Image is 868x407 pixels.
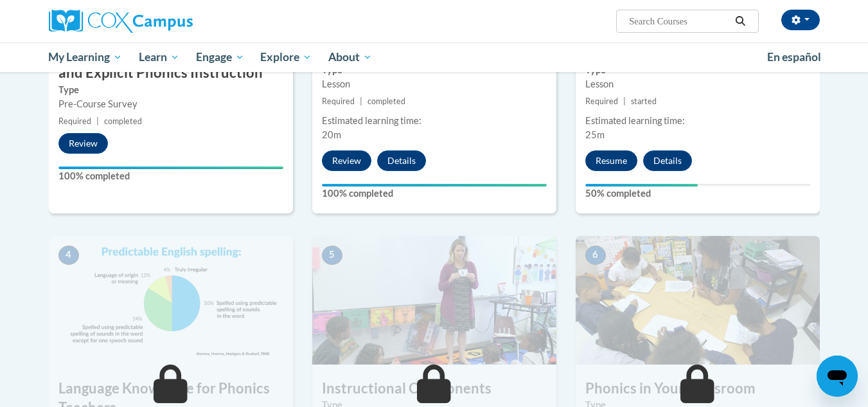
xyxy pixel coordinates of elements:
input: Search Courses [628,14,731,29]
a: Cox Campus [49,10,293,33]
div: Your progress [322,184,547,186]
div: Estimated learning time: [585,114,810,128]
div: Your progress [585,184,698,186]
a: Engage [188,42,252,72]
div: Your progress [58,167,283,169]
a: Explore [252,42,320,72]
img: Course Image [312,236,556,365]
img: Course Image [49,236,293,365]
span: Engage [196,50,244,65]
button: Search [731,14,750,29]
button: Review [58,133,108,154]
button: Account Settings [781,10,820,30]
span: | [360,96,362,106]
span: | [96,116,99,126]
h3: Instructional Components [312,379,556,399]
div: Main menu [30,42,839,72]
span: Required [322,96,355,106]
img: Cox Campus [49,10,193,33]
div: Lesson [585,77,810,91]
span: 4 [58,246,79,265]
label: 50% completed [585,186,810,201]
span: 5 [322,246,342,265]
span: 6 [585,246,606,265]
span: Required [585,96,618,106]
span: About [328,50,372,65]
span: started [631,96,657,106]
label: Type [58,83,283,97]
span: completed [368,96,405,106]
label: 100% completed [58,169,283,183]
span: Required [58,116,91,126]
button: Review [322,150,371,171]
a: About [320,42,380,72]
span: Explore [260,50,312,65]
span: Learn [139,50,179,65]
a: My Learning [40,42,131,72]
a: En español [759,44,829,71]
span: | [623,96,626,106]
div: Pre-Course Survey [58,97,283,111]
label: 100% completed [322,186,547,201]
span: 20m [322,129,341,140]
button: Details [643,150,692,171]
h3: Phonics in Your Classroom [576,379,820,399]
button: Resume [585,150,637,171]
div: Estimated learning time: [322,114,547,128]
span: 25m [585,129,605,140]
a: Learn [130,42,188,72]
button: Details [377,150,426,171]
img: Course Image [576,236,820,365]
div: Lesson [322,77,547,91]
iframe: Button to launch messaging window [817,356,858,397]
span: My Learning [48,50,122,65]
span: En español [767,50,821,64]
span: completed [104,116,142,126]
